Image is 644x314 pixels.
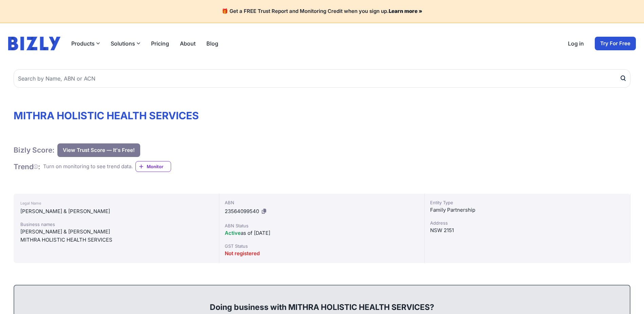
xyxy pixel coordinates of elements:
input: Search by Name, ABN or ACN [14,69,630,88]
h4: 🎁 Get a FREE Trust Report and Monitoring Credit when you sign up. [8,8,636,15]
button: Products [71,39,100,48]
div: ABN Status [225,222,419,229]
div: [PERSON_NAME] & [PERSON_NAME] [20,207,212,215]
div: Turn on monitoring to see trend data. [43,163,133,171]
a: Try For Free [595,37,636,50]
div: MITHRA HOLISTIC HEALTH SERVICES [20,236,212,244]
a: Monitor [135,161,171,172]
div: ABN [225,199,419,206]
div: Legal Name [20,199,212,207]
div: Entity Type [430,199,625,206]
button: Solutions [111,39,140,48]
div: Address [430,220,625,226]
span: Monitor [147,163,171,170]
a: About [180,39,196,48]
h1: Trend : [14,162,40,171]
div: Doing business with MITHRA HOLISTIC HEALTH SERVICES? [21,291,623,313]
span: Active [225,230,241,236]
a: Pricing [151,39,169,48]
div: Business names [20,221,212,228]
span: 23564099540 [225,208,259,214]
span: Not registered [225,250,260,257]
div: [PERSON_NAME] & [PERSON_NAME] [20,228,212,236]
h1: Bizly Score: [14,145,55,155]
a: Blog [206,39,218,48]
button: View Trust Score — It's Free! [57,143,140,157]
div: Family Partnership [430,206,625,214]
h1: MITHRA HOLISTIC HEALTH SERVICES [14,109,630,122]
a: Learn more » [389,8,422,14]
div: as of [DATE] [225,229,419,237]
div: NSW 2151 [430,226,625,234]
a: Log in [568,39,584,48]
div: GST Status [225,243,419,249]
